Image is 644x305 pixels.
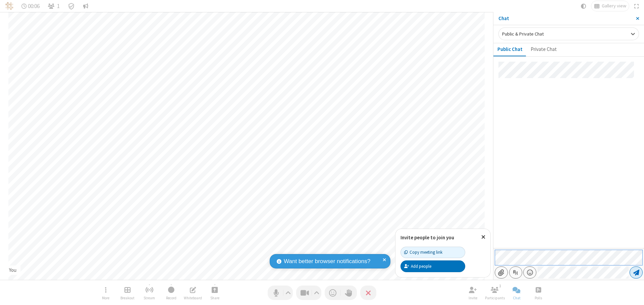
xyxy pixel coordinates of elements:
span: Chat [513,296,521,300]
button: Open menu [523,266,536,279]
div: Meeting details Encryption enabled [65,1,78,11]
button: Private Chat [527,43,561,56]
button: Conversation [80,1,91,11]
span: Whiteboard [184,296,202,300]
span: Public & Private Chat [502,31,544,37]
span: Share [210,296,219,300]
button: Open shared whiteboard [183,283,203,302]
button: Audio settings [284,286,293,300]
span: More [102,296,109,300]
button: Stop video (⌘+Shift+V) [296,286,321,300]
button: Video setting [312,286,321,300]
button: Copy meeting link [400,247,465,258]
button: Raise hand [341,286,357,300]
button: Close chat [506,283,527,302]
span: Stream [144,296,155,300]
button: Invite participants (⌘+Shift+I) [463,283,483,302]
div: 1 [497,283,503,289]
button: Close sidebar [631,12,644,25]
button: Fullscreen [632,1,642,11]
span: Participants [485,296,505,300]
button: Start recording [161,283,181,302]
span: Breakout [120,296,135,300]
button: Change layout [591,1,629,11]
div: Copy meeting link [404,249,442,255]
span: Polls [535,296,542,300]
span: Invite [469,296,477,300]
button: Show formatting [509,266,522,279]
button: Mute (⌘+Shift+A) [268,286,293,300]
button: Open participant list [485,283,505,302]
button: Start sharing [205,283,225,302]
label: Invite people to join you [400,234,454,241]
button: Add people [400,260,465,272]
button: Public Chat [493,43,527,56]
button: Using system theme [578,1,589,11]
button: End or leave meeting [360,286,376,300]
p: Chat [498,15,631,22]
button: Send message [630,266,643,279]
span: Gallery view [602,3,626,9]
span: Want better browser notifications? [284,257,370,266]
button: Manage Breakout Rooms [117,283,138,302]
button: Close popover [476,229,490,245]
div: Timer [19,1,43,11]
span: Record [166,296,176,300]
button: Open menu [96,283,116,302]
button: Open poll [528,283,548,302]
div: You [7,266,19,274]
button: Open participant list [45,1,62,11]
span: 1 [57,3,60,9]
img: QA Selenium DO NOT DELETE OR CHANGE [5,2,13,10]
button: Start streaming [139,283,159,302]
button: Send a reaction [325,286,341,300]
span: 00:06 [28,3,40,9]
